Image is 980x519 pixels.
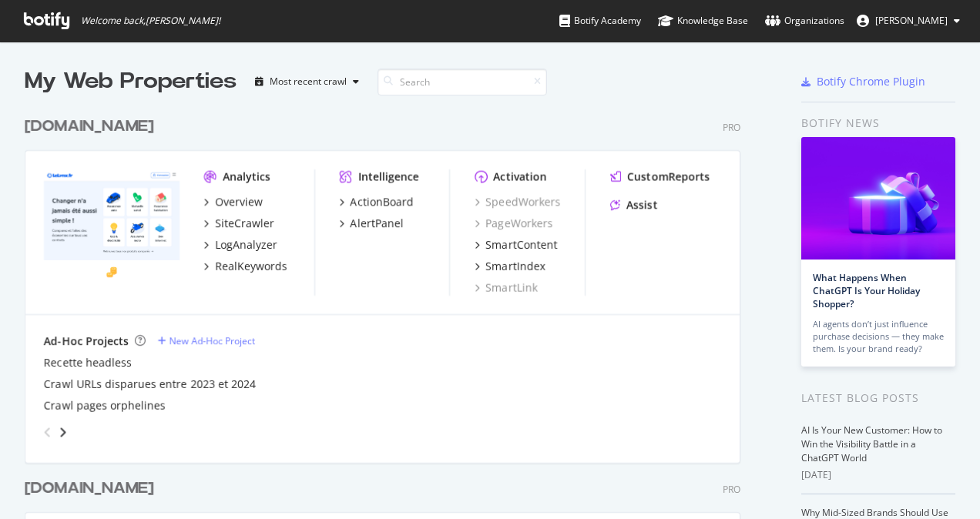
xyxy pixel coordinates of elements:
div: Organizations [765,13,844,28]
div: SmartIndex [485,259,545,274]
div: My Web Properties [25,66,237,97]
div: SmartContent [485,237,557,253]
a: SiteCrawler [204,216,274,231]
div: Ad-Hoc Projects [44,333,129,349]
a: [DOMAIN_NAME] [25,116,160,138]
div: Activation [493,169,546,185]
div: Botify Chrome Plugin [817,74,925,89]
div: Most recent crawl [270,77,347,86]
div: LogAnalyzer [215,237,277,253]
div: Analytics [223,169,270,185]
a: Overview [204,194,263,209]
button: Most recent crawl [249,69,365,94]
div: angle-right [58,424,69,440]
a: Crawl pages orphelines [44,398,166,414]
div: [DOMAIN_NAME] [25,116,154,138]
a: Assist [610,197,657,213]
a: SpeedWorkers [475,194,560,209]
a: Crawl URLs disparues entre 2023 et 2024 [44,377,256,392]
div: angle-left [38,420,58,444]
img: What Happens When ChatGPT Is Your Holiday Shopper? [801,137,955,259]
input: Search [378,69,547,95]
div: Intelligence [358,169,419,185]
a: Botify Chrome Plugin [801,74,925,89]
div: AI agents don’t just influence purchase decisions — they make them. Is your brand ready? [813,318,944,355]
a: CustomReports [610,169,710,185]
div: AlertPanel [351,216,404,231]
a: SmartLink [475,280,537,296]
a: SmartIndex [475,259,545,274]
div: [DOMAIN_NAME] [25,477,154,500]
a: ActionBoard [340,194,414,209]
div: SiteCrawler [215,216,274,231]
div: Botify Academy [559,13,641,28]
a: New Ad-Hoc Project [158,334,255,347]
img: lelynx.fr [44,169,180,278]
a: Recette headless [44,355,132,370]
div: New Ad-Hoc Project [169,334,255,347]
div: Pro [723,483,740,496]
span: Welcome back, [PERSON_NAME] ! [81,15,220,27]
div: Botify news [801,115,955,132]
a: AI Is Your New Customer: How to Win the Visibility Battle in a ChatGPT World [801,424,942,464]
div: Knowledge Base [658,13,748,28]
a: RealKeywords [204,259,287,274]
div: RealKeywords [215,259,287,274]
iframe: Intercom live chat [928,467,965,504]
div: CustomReports [627,169,710,185]
div: Pro [723,121,740,134]
div: [DATE] [801,468,955,482]
a: [DOMAIN_NAME] [25,477,160,500]
div: Overview [215,194,263,209]
a: SmartContent [475,237,557,253]
a: AlertPanel [340,216,404,231]
div: Latest Blog Posts [801,390,955,407]
a: PageWorkers [475,216,552,231]
a: LogAnalyzer [204,237,277,253]
div: ActionBoard [351,194,414,209]
span: Roberta Cimmino [875,14,948,27]
button: [PERSON_NAME] [844,8,972,33]
div: Assist [626,197,657,213]
a: What Happens When ChatGPT Is Your Holiday Shopper? [813,271,920,310]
